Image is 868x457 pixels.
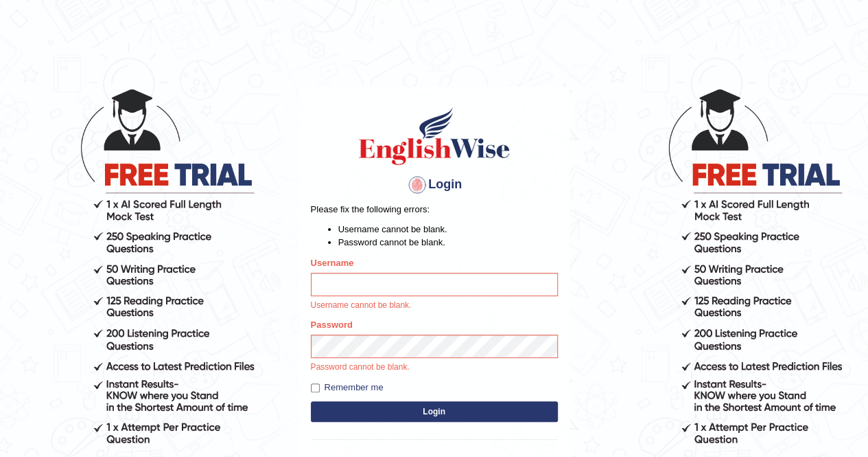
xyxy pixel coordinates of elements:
[311,256,354,269] label: Username
[311,174,558,196] h4: Login
[311,381,384,394] label: Remember me
[311,361,558,374] p: Password cannot be blank.
[311,383,320,392] input: Remember me
[338,236,558,249] li: Password cannot be blank.
[356,105,513,167] img: Logo of English Wise sign in for intelligent practice with AI
[311,318,353,331] label: Password
[338,223,558,236] li: Username cannot be blank.
[311,300,558,312] p: Username cannot be blank.
[311,203,558,216] p: Please fix the following errors:
[311,401,558,422] button: Login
